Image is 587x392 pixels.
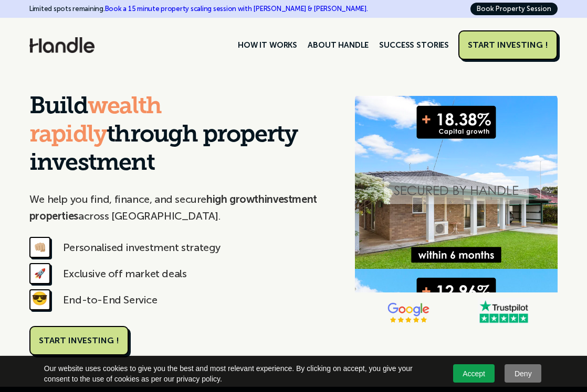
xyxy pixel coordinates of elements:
[63,265,187,282] div: Exclusive off market deals
[468,40,548,50] div: START INVESTING !
[458,30,558,60] a: START INVESTING !
[29,93,334,178] h1: Build through property investment
[453,364,495,383] a: Accept
[29,263,50,284] div: 🚀
[63,291,158,308] div: End-to-End Service
[29,95,161,147] span: wealth rapidly
[29,237,50,258] div: 👊🏼
[63,239,221,256] div: Personalised investment strategy
[29,326,129,355] a: START INVESTING !
[233,36,302,54] a: HOW IT WORKS
[29,3,368,15] div: Limited spots remaining.
[206,193,265,205] strong: high growth
[302,36,374,54] a: ABOUT HANDLE
[505,364,541,383] a: Deny
[105,5,368,13] a: Book a 15 minute property scaling session with [PERSON_NAME] & [PERSON_NAME].
[374,36,454,54] a: SUCCESS STORIES
[29,191,334,224] p: We help you find, finance, and secure across [GEOGRAPHIC_DATA].
[44,363,439,384] span: Our website uses cookies to give you the best and most relevant experience. By clicking on accept...
[470,3,558,15] a: Book Property Session
[32,295,48,305] strong: 😎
